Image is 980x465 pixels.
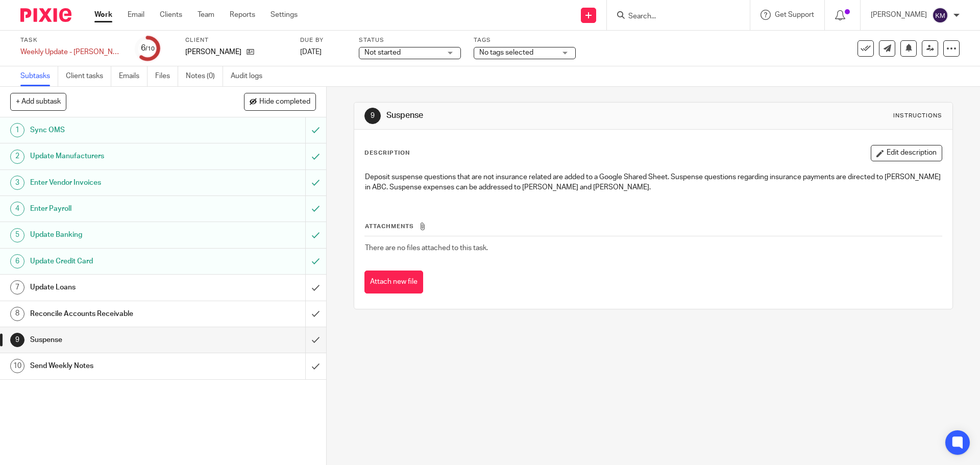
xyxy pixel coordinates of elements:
span: Get Support [775,11,814,18]
a: Audit logs [231,66,270,86]
h1: Update Credit Card [30,254,207,269]
div: 5 [10,228,24,242]
div: 6 [10,254,24,268]
label: Task [20,36,122,44]
div: 2 [10,150,24,164]
h1: Enter Vendor Invoices [30,175,207,190]
a: Subtasks [20,66,58,86]
div: Weekly Update - [PERSON_NAME] 2 [20,47,122,57]
h1: Enter Payroll [30,201,207,216]
div: 3 [10,176,24,190]
p: Description [364,149,410,157]
a: Notes (0) [186,66,223,86]
div: 7 [10,280,24,295]
div: 9 [364,108,381,124]
span: No tags selected [479,49,533,56]
a: Team [198,10,214,20]
div: 9 [10,333,24,347]
small: /10 [145,46,155,52]
h1: Sync OMS [30,123,207,138]
a: Settings [271,10,298,20]
a: Emails [119,66,148,86]
p: Deposit suspense questions that are not insurance related are added to a Google Shared Sheet. Sus... [365,172,941,193]
a: Reports [230,10,255,20]
h1: Update Banking [30,227,207,242]
h1: Suspense [30,332,207,348]
h1: Update Loans [30,280,207,295]
a: Files [155,66,178,86]
span: There are no files attached to this task. [365,244,488,252]
div: 6 [141,42,155,54]
div: 8 [10,307,24,321]
div: Weekly Update - Fligor 2 [20,47,122,57]
p: [PERSON_NAME] [871,10,927,20]
label: Due by [300,36,346,44]
button: Edit description [871,145,942,161]
button: Hide completed [244,93,316,110]
h1: Reconcile Accounts Receivable [30,306,207,322]
a: Email [128,10,144,20]
div: Instructions [893,112,942,120]
span: Hide completed [259,98,310,106]
div: 10 [10,359,24,373]
div: 4 [10,202,24,216]
button: Attach new file [364,271,423,293]
label: Tags [474,36,576,44]
p: [PERSON_NAME] [185,47,241,57]
button: + Add subtask [10,93,66,110]
a: Work [94,10,112,20]
a: Clients [160,10,182,20]
img: svg%3E [932,7,948,23]
label: Status [359,36,461,44]
img: Pixie [20,8,71,22]
span: Attachments [365,224,414,229]
a: Client tasks [66,66,111,86]
label: Client [185,36,287,44]
div: 1 [10,123,24,137]
span: Not started [364,49,401,56]
input: Search [627,12,719,21]
span: [DATE] [300,48,322,56]
h1: Suspense [386,110,675,121]
h1: Update Manufacturers [30,149,207,164]
h1: Send Weekly Notes [30,358,207,374]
